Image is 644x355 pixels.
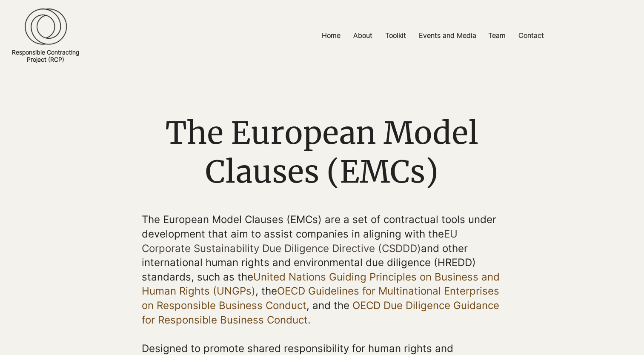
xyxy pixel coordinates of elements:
[166,114,478,191] span: The European Model Clauses (EMCs)
[379,26,412,45] a: Toolkit
[347,26,379,45] a: About
[381,26,410,45] p: Toolkit
[514,26,548,45] p: Contact
[512,26,550,45] a: Contact
[12,49,79,63] a: Responsible ContractingProject (RCP)
[142,213,496,283] span: The European Model Clauses (EMCs) are a set of contractual tools under development that aim to as...
[142,285,499,312] a: OECD Guidelines for Multinational Enterprises on Responsible Business Conduct
[484,26,510,45] p: Team
[315,26,347,45] a: Home
[482,26,512,45] a: Team
[349,26,377,45] p: About
[412,26,482,45] a: Events and Media
[318,26,345,45] p: Home
[142,212,504,327] p: he , the , and the
[142,299,499,326] a: OECD Due Diligence Guidance for Responsible Business Conduct.
[222,26,644,45] nav: Site
[142,228,458,255] a: EU Corporate Sustainability Due Diligence Directive (CSDDD)
[415,26,481,45] p: Events and Media
[142,271,500,298] a: United Nations Guiding Principles on Business and Human Rights (UNGPs)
